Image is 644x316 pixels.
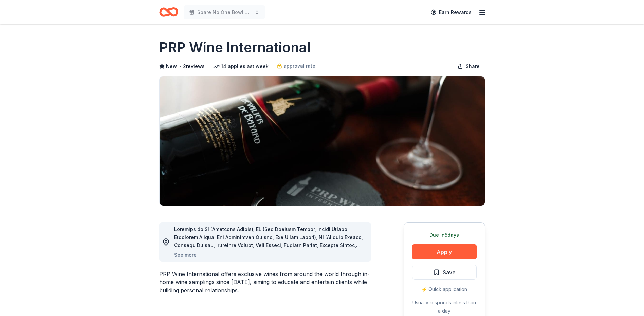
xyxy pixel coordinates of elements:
[159,4,178,20] a: Home
[283,62,315,70] span: approval rate
[412,231,477,239] div: Due in 5 days
[412,285,477,293] div: ⚡️ Quick application
[159,270,371,294] div: PRP Wine International offers exclusive wines from around the world through in-home wine sampling...
[452,60,485,73] button: Share
[166,62,177,71] span: New
[427,6,476,18] a: Earn Rewards
[197,8,252,16] span: Spare No One Bowling Event
[466,62,480,71] span: Share
[184,5,265,19] button: Spare No One Bowling Event
[412,244,477,259] button: Apply
[174,251,197,259] button: See more
[412,299,477,315] div: Usually responds in less than a day
[159,38,311,57] h1: PRP Wine International
[179,64,181,69] span: •
[443,268,456,277] span: Save
[183,62,205,71] button: 2reviews
[213,62,269,71] div: 14 applies last week
[277,62,315,70] a: approval rate
[412,265,477,280] button: Save
[160,76,485,206] img: Image for PRP Wine International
